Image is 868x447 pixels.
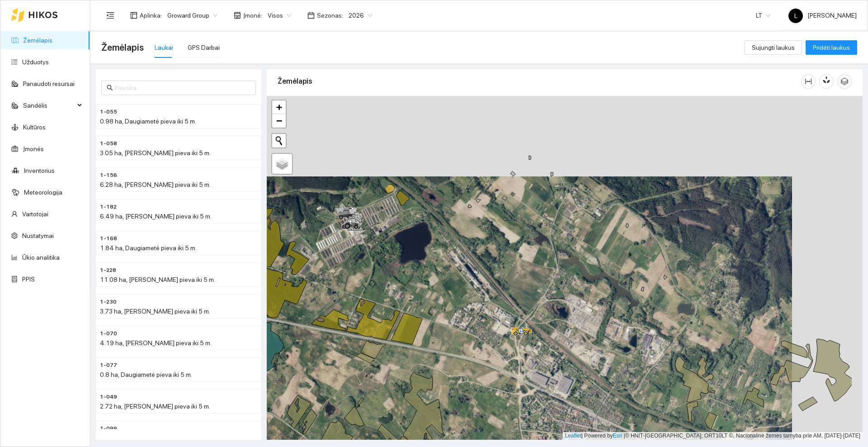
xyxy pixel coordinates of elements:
button: Sujungti laukus [745,40,802,55]
a: Zoom in [272,100,286,114]
span: 1-230 [100,298,117,306]
span: 6.28 ha, [PERSON_NAME] pieva iki 5 m. [100,181,211,188]
a: Kultūros [23,124,46,131]
span: Sezonas : [317,10,343,20]
span: Pridėti laukus [813,43,850,52]
a: Layers [272,154,292,174]
a: Žemėlapis [23,37,52,44]
span: layout [130,12,137,19]
a: Nustatymai [22,232,54,239]
span: 1-168 [100,234,117,243]
span: − [276,115,282,126]
span: 4.19 ha, [PERSON_NAME] pieva iki 5 m. [100,339,212,347]
a: Zoom out [272,114,286,128]
a: Meteorologija [24,189,62,196]
span: 3.05 ha, [PERSON_NAME] pieva iki 5 m. [100,149,211,157]
div: Žemėlapis [278,68,801,94]
a: Leaflet [565,433,581,439]
span: 1-070 [100,329,117,338]
span: Įmonė : [243,10,262,20]
span: Sujungti laukus [752,43,795,52]
button: column-width [801,74,816,89]
span: LT [756,9,770,22]
a: Inventorius [24,167,55,174]
span: 1-049 [100,393,117,401]
button: Initiate a new search [272,134,286,147]
a: Užduotys [22,58,49,66]
span: + [276,101,282,113]
span: [PERSON_NAME] [788,12,857,19]
span: Žemėlapis [101,40,144,55]
span: 1-099 [100,424,117,433]
div: Laukai [155,43,173,52]
span: Groward Group [167,9,217,22]
a: Sujungti laukus [745,44,802,51]
button: menu-fold [101,6,119,24]
a: Įmonės [23,145,44,152]
a: Panaudoti resursai [23,80,75,87]
span: 2.72 ha, [PERSON_NAME] pieva iki 5 m. [100,403,210,410]
input: Paieška [115,83,250,93]
span: 1-058 [100,139,117,148]
span: 1-055 [100,108,117,116]
span: 1.84 ha, Daugiametė pieva iki 5 m. [100,244,197,252]
span: shop [234,12,241,19]
span: 6.49 ha, [PERSON_NAME] pieva iki 5 m. [100,213,212,220]
span: 0.8 ha, Daugiametė pieva iki 5 m. [100,371,192,378]
a: Ūkio analitika [22,254,60,261]
button: Pridėti laukus [806,40,857,55]
a: PPIS [22,276,35,283]
span: 1-077 [100,361,117,370]
span: 1-182 [100,203,117,211]
span: column-width [802,78,815,85]
div: | Powered by © HNIT-[GEOGRAPHIC_DATA]; ORT10LT ©, Nacionalinė žemės tarnyba prie AM, [DATE]-[DATE] [563,432,863,440]
span: Aplinka : [140,10,162,20]
span: 1-156 [100,171,117,180]
span: 0.98 ha, Daugiametė pieva iki 5 m. [100,118,196,125]
span: calendar [307,12,315,19]
span: 11.08 ha, [PERSON_NAME] pieva iki 5 m. [100,276,215,283]
div: GPS Darbai [188,43,220,52]
a: Vartotojai [22,210,48,218]
span: search [107,85,113,91]
span: L [794,9,797,23]
a: Esri [613,433,623,439]
span: 1-228 [100,266,116,275]
span: Sandėlis [23,96,75,114]
span: | [624,433,625,439]
span: Visos [268,9,291,22]
span: menu-fold [106,11,114,19]
span: 2026 [349,9,372,22]
a: Pridėti laukus [806,44,857,51]
span: 3.73 ha, [PERSON_NAME] pieva iki 5 m. [100,308,210,315]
